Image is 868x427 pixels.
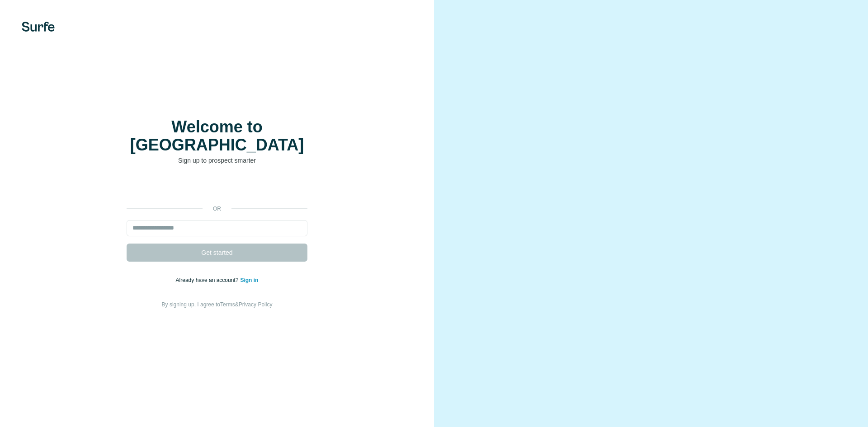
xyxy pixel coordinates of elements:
[122,178,312,198] iframe: Sign in with Google Button
[22,22,55,32] img: Surfe's logo
[239,301,273,308] a: Privacy Policy
[127,118,307,154] h1: Welcome to [GEOGRAPHIC_DATA]
[127,156,307,165] p: Sign up to prospect smarter
[203,205,231,213] p: or
[220,301,235,308] a: Terms
[176,277,241,283] span: Already have an account?
[162,301,273,308] span: By signing up, I agree to &
[240,277,258,283] a: Sign in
